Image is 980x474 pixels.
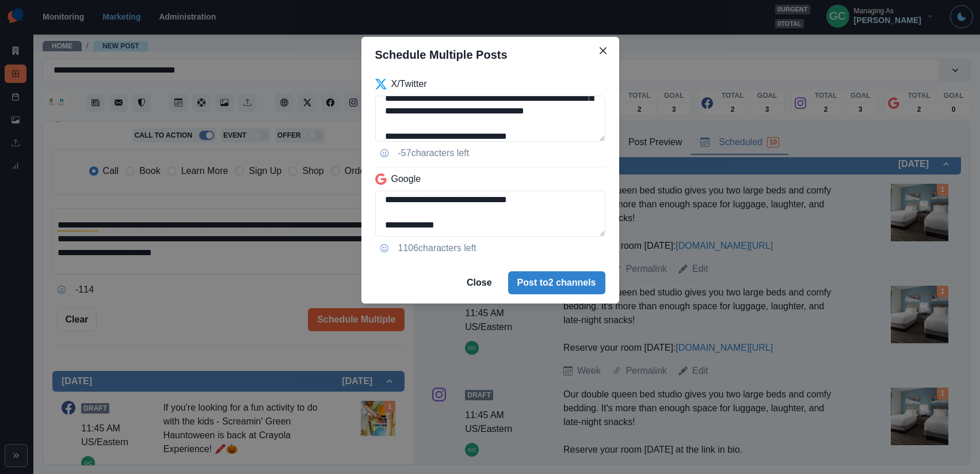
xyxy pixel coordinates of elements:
[398,241,476,255] p: 1106 characters left
[391,77,427,91] p: X/Twitter
[361,37,619,73] header: Schedule Multiple Posts
[594,41,612,60] button: Close
[457,271,501,294] button: Close
[398,146,470,160] p: -57 characters left
[391,172,421,186] p: Google
[508,271,605,294] button: Post to2 channels
[375,239,394,257] button: Opens Emoji Picker
[375,144,394,162] button: Opens Emoji Picker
